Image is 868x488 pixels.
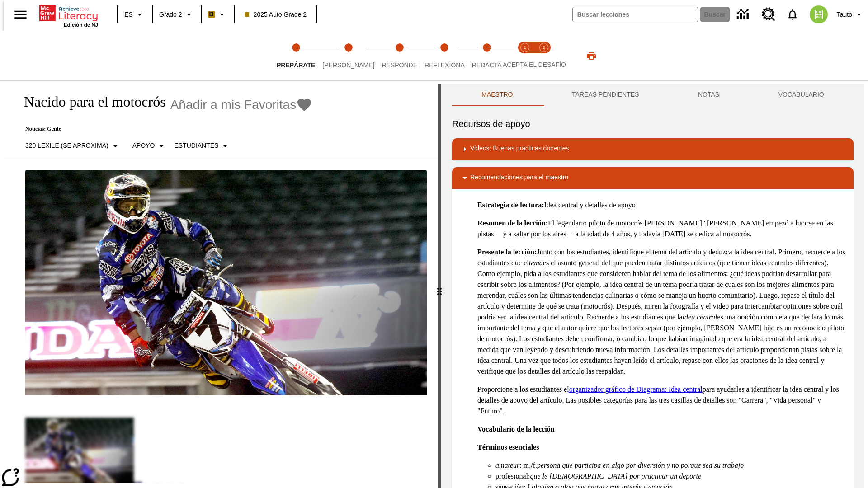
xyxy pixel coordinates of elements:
h1: Nacido para el motocrós [14,94,166,110]
p: Proporcione a los estudiantes el para ayudarles a identificar la idea central y los detalles de a... [477,384,846,417]
span: Responde [382,61,417,69]
div: activity [441,84,864,488]
p: Junto con los estudiantes, identifique el tema del artículo y deduzca la idea central. Primero, r... [477,247,846,377]
p: Recomendaciones para el maestro [470,173,568,183]
button: Añadir a mis Favoritas - Nacido para el motocrós [170,97,313,113]
span: 2025 Auto Grade 2 [245,10,307,19]
em: persona que participa en algo por diversión y no porque sea su trabajo [537,461,744,469]
button: Seleccionar estudiante [170,138,234,154]
button: VOCABULARIO [749,84,854,106]
span: B [209,9,214,20]
li: profesional: [495,471,846,482]
p: Idea central y detalles de apoyo [477,200,846,211]
div: Instructional Panel Tabs [452,84,854,106]
button: Acepta el desafío lee step 1 of 2 [512,31,538,80]
p: El legendario piloto de motocrós [PERSON_NAME] "[PERSON_NAME] empezó a lucirse en las pistas —y a... [477,218,846,239]
li: : m./f. [495,460,846,471]
h6: Recursos de apoyo [452,117,854,131]
span: Reflexiona [425,61,465,69]
strong: Estrategia de lectura: [477,201,544,209]
em: que le [DEMOGRAPHIC_DATA] por practicar un deporte [530,472,701,480]
button: Lenguaje: ES, Selecciona un idioma [120,6,149,23]
span: Redacta [472,61,502,69]
button: Imprimir [577,47,606,64]
span: ACEPTA EL DESAFÍO [503,61,566,68]
p: Estudiantes [174,141,218,150]
button: Abrir el menú lateral [7,1,34,28]
button: Tipo de apoyo, Apoyo [129,138,171,154]
span: Prepárate [277,61,315,69]
text: 1 [524,45,526,50]
strong: Resumen de la lección: [477,219,548,227]
button: Redacta step 5 of 5 [465,31,509,80]
span: Tauto [837,10,852,19]
button: Lee step 2 of 5 [315,31,382,80]
button: Prepárate step 1 of 5 [269,31,322,80]
button: Escoja un nuevo avatar [804,3,833,26]
div: Videos: Buenas prácticas docentes [452,138,854,160]
div: reading [4,84,438,483]
em: amateur [495,461,519,469]
a: Centro de recursos, Se abrirá en una pestaña nueva. [756,2,781,27]
strong: Vocabulario de la lección [477,425,555,433]
button: NOTAS [669,84,749,106]
p: Noticias: Gente [14,126,312,132]
button: Reflexiona step 4 of 5 [417,31,472,80]
strong: Términos esenciales [477,443,539,451]
strong: Presente la lección: [477,248,537,256]
text: 2 [542,45,545,50]
p: 320 Lexile (Se aproxima) [25,141,108,150]
p: Videos: Buenas prácticas docentes [470,144,569,155]
button: Boost El color de la clase es anaranjado claro. Cambiar el color de la clase. [204,6,231,23]
button: Responde step 3 of 5 [374,31,425,80]
button: Maestro [452,84,542,106]
input: Buscar campo [573,7,698,22]
a: Notificaciones [781,3,804,26]
button: TAREAS PENDIENTES [542,84,669,106]
div: Portada [39,3,98,28]
span: Grado 2 [159,10,182,19]
div: Pulsa la tecla de intro o la barra espaciadora y luego presiona las flechas de derecha e izquierd... [438,84,441,488]
span: [PERSON_NAME] [322,61,374,69]
button: Perfil/Configuración [833,6,868,23]
span: Añadir a mis Favoritas [170,98,297,112]
img: El corredor de motocrós James Stewart vuela por los aires en su motocicleta de montaña [25,170,427,396]
span: Edición de NJ [64,22,98,28]
em: tema [529,259,543,267]
a: Centro de información [731,2,756,27]
div: Recomendaciones para el maestro [452,167,854,189]
a: organizador gráfico de Diagrama: Idea central [569,385,703,393]
p: Apoyo [132,141,155,150]
img: avatar image [810,5,828,23]
em: idea central [683,313,717,321]
button: Seleccione Lexile, 320 Lexile (Se aproxima) [22,138,124,154]
button: Acepta el desafío contesta step 2 of 2 [531,31,557,80]
span: ES [124,10,133,19]
button: Grado: Grado 2, Elige un grado [156,6,198,23]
